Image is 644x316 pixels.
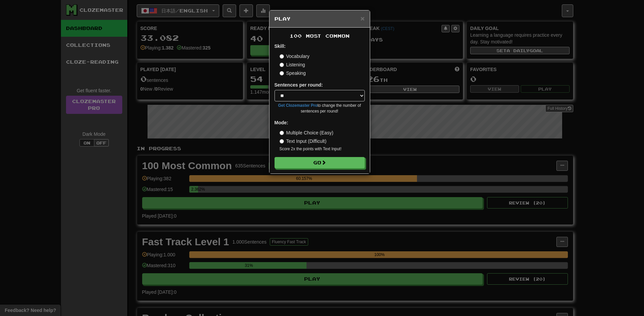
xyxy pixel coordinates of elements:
strong: Mode: [275,120,288,125]
span: 100 Most Common [290,33,350,39]
button: Go [275,157,365,168]
label: Text Input (Difficult) [280,138,327,145]
small: Score 2x the points with Text Input ! [280,146,365,152]
small: to change the number of sentences per round! [275,103,365,114]
input: Multiple Choice (Easy) [280,131,284,135]
input: Listening [280,63,284,67]
strong: Skill: [275,43,286,49]
label: Sentences per round: [275,82,323,88]
input: Speaking [280,71,284,75]
a: Get Clozemaster Pro [278,103,318,108]
input: Vocabulary [280,54,284,59]
span: × [360,14,364,22]
input: Text Input (Difficult) [280,139,284,144]
label: Speaking [280,70,306,76]
label: Vocabulary [280,53,310,60]
label: Listening [280,61,305,68]
label: Multiple Choice (Easy) [280,129,333,136]
button: Close [360,15,364,22]
h5: Play [275,15,365,22]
